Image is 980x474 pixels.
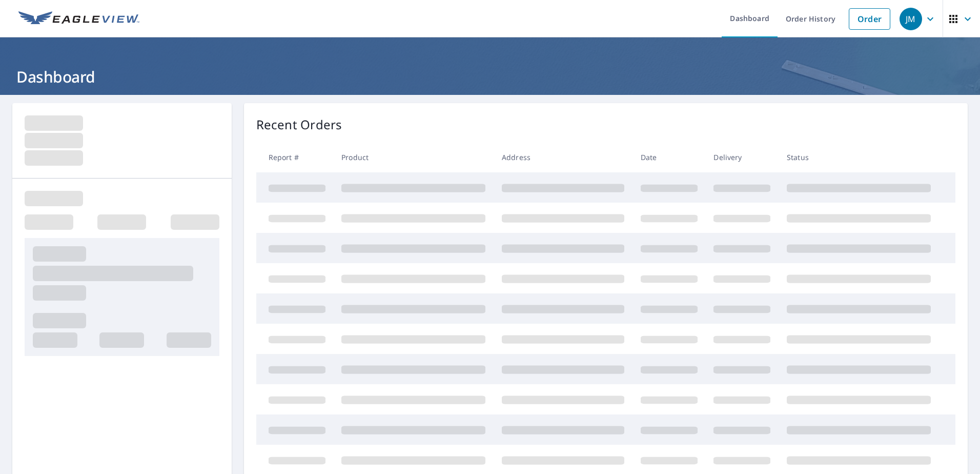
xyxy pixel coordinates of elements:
th: Date [632,142,706,172]
th: Report # [256,142,334,172]
th: Status [779,142,939,172]
th: Product [333,142,494,172]
h1: Dashboard [12,66,968,87]
div: JM [900,8,922,30]
p: Recent Orders [256,115,342,134]
th: Address [494,142,632,172]
th: Delivery [705,142,779,172]
img: EV Logo [18,11,139,27]
a: Order [849,8,890,30]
